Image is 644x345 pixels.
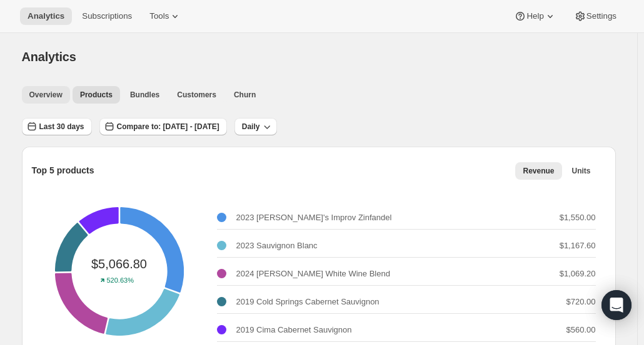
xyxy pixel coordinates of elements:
span: Analytics [28,11,64,21]
span: Customers [177,90,216,100]
span: Units [572,166,591,176]
span: Overview [29,90,63,100]
p: $1,167.60 [560,240,596,252]
p: Top 5 products [32,164,94,177]
span: Daily [242,122,260,132]
p: $560.00 [566,324,596,336]
p: 2019 Cima Cabernet Sauvignon [236,324,352,336]
p: 2019 Cold Springs Cabernet Sauvignon [236,296,380,308]
button: Daily [234,118,278,135]
span: Analytics [22,50,76,64]
p: 2024 [PERSON_NAME] White Wine Blend [236,268,390,280]
button: Last 30 days [22,118,92,135]
span: Help [526,11,543,21]
button: Settings [566,7,624,25]
button: Help [506,7,563,25]
button: Analytics [20,7,72,25]
p: $1,069.20 [560,268,596,280]
button: Compare to: [DATE] - [DATE] [99,118,227,135]
span: Last 30 days [39,122,84,132]
span: Subscriptions [82,11,132,21]
span: Revenue [523,166,554,176]
span: Bundles [130,90,159,100]
span: Settings [586,11,616,21]
p: 2023 [PERSON_NAME]'s Improv Zinfandel [236,211,392,224]
button: Tools [142,7,189,25]
p: 2023 Sauvignon Blanc [236,240,318,252]
span: Products [80,90,113,100]
span: Tools [149,11,169,21]
p: $720.00 [566,296,596,308]
span: Churn [234,90,256,100]
span: Compare to: [DATE] - [DATE] [117,122,219,132]
button: Subscriptions [74,7,139,25]
div: Open Intercom Messenger [601,290,631,320]
p: $1,550.00 [560,211,596,224]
